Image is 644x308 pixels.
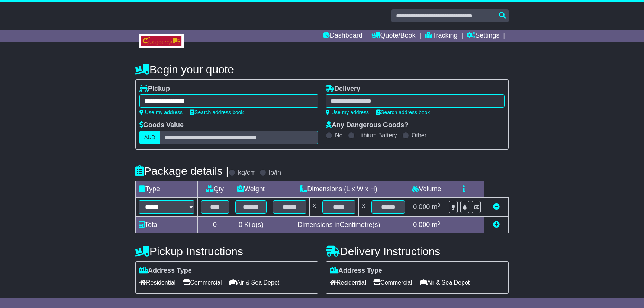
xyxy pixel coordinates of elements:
h4: Begin your quote [135,63,509,76]
td: x [359,198,368,217]
a: Remove this item [493,203,500,211]
a: Use my address [139,109,183,115]
span: Air & Sea Depot [420,277,470,288]
label: AUD [139,131,160,144]
span: 0.000 [413,221,430,228]
label: Other [412,132,426,139]
td: Dimensions (L x W x H) [270,181,408,198]
a: Tracking [425,30,457,42]
span: Air & Sea Depot [229,277,280,288]
td: Dimensions in Centimetre(s) [270,217,408,233]
span: Commercial [183,277,222,288]
a: Search address book [376,109,430,115]
span: Residential [330,277,366,288]
label: Address Type [139,267,192,275]
td: Total [136,217,198,233]
label: Address Type [330,267,382,275]
h4: Package details | [135,165,229,177]
h4: Delivery Instructions [326,245,509,257]
label: lb/in [269,169,281,177]
td: 0 [198,217,232,233]
td: Qty [198,181,232,198]
td: x [309,198,319,217]
label: Goods Value [139,121,184,129]
span: Residential [139,277,176,288]
a: Settings [467,30,499,42]
td: Weight [232,181,270,198]
label: No [335,132,342,139]
sup: 3 [437,220,440,226]
a: Search address book [190,109,244,115]
span: m [432,221,440,228]
label: kg/cm [238,169,256,177]
span: 0.000 [413,203,430,211]
a: Add new item [493,221,500,228]
span: Commercial [373,277,412,288]
label: Pickup [139,85,170,93]
td: Volume [408,181,445,198]
label: Delivery [326,85,360,93]
sup: 3 [437,202,440,208]
span: m [432,203,440,211]
td: Kilo(s) [232,217,270,233]
a: Use my address [326,109,369,115]
h4: Pickup Instructions [135,245,318,257]
label: Lithium Battery [357,132,397,139]
a: Quote/Book [371,30,415,42]
span: 0 [239,221,242,228]
td: Type [136,181,198,198]
a: Dashboard [323,30,363,42]
label: Any Dangerous Goods? [326,121,408,129]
